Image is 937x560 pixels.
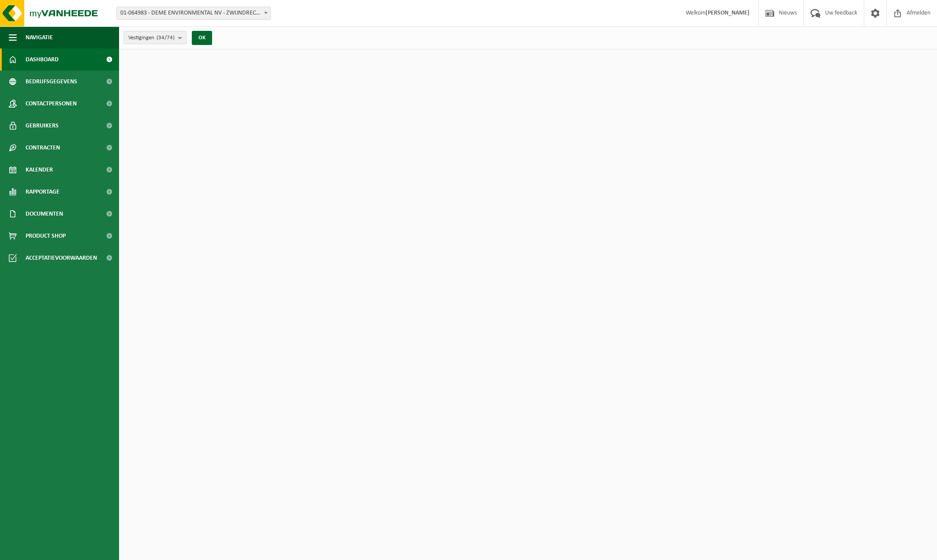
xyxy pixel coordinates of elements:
[706,10,750,16] strong: [PERSON_NAME]
[26,49,59,71] span: Dashboard
[123,31,187,44] button: Vestigingen(34/74)
[26,137,60,159] span: Contracten
[26,203,63,225] span: Documenten
[128,31,175,45] span: Vestigingen
[192,31,212,45] button: OK
[26,159,53,181] span: Kalender
[26,225,66,247] span: Product Shop
[157,35,175,41] count: (34/74)
[26,115,59,137] span: Gebruikers
[26,26,53,49] span: Navigatie
[26,93,77,115] span: Contactpersonen
[26,181,60,203] span: Rapportage
[117,7,270,19] span: 01-064983 - DEME ENVIRONMENTAL NV - ZWIJNDRECHT
[116,7,271,20] span: 01-064983 - DEME ENVIRONMENTAL NV - ZWIJNDRECHT
[26,247,97,269] span: Acceptatievoorwaarden
[26,71,77,93] span: Bedrijfsgegevens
